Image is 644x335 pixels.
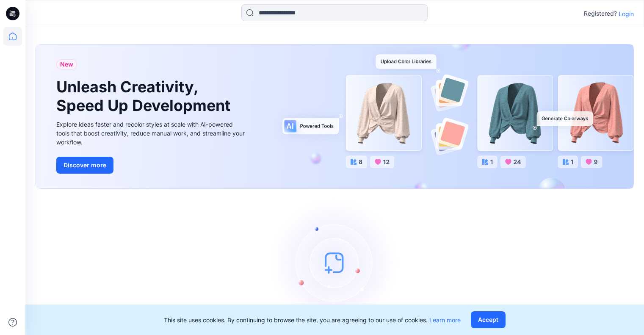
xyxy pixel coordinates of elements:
button: Discover more [56,157,113,174]
p: This site uses cookies. By continuing to browse the site, you are agreeing to our use of cookies. [164,316,461,324]
h1: Unleash Creativity, Speed Up Development [56,78,234,114]
p: Registered? [584,8,617,19]
span: New [60,59,73,69]
button: Accept [471,311,506,328]
p: Login [619,9,634,18]
a: Learn more [429,316,461,324]
img: empty-state-image.svg [271,199,398,326]
div: Explore ideas faster and recolor styles at scale with AI-powered tools that boost creativity, red... [56,120,247,147]
a: Discover more [56,157,247,174]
